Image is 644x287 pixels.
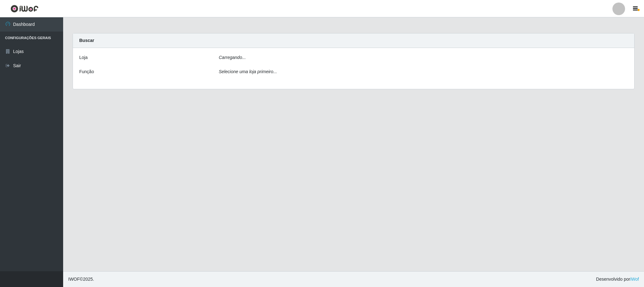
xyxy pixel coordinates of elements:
[219,69,277,74] i: Selecione uma loja primeiro...
[630,277,639,282] a: iWof
[79,38,94,43] strong: Buscar
[79,54,87,61] label: Loja
[79,68,94,75] label: Função
[596,276,639,283] span: Desenvolvido por
[10,5,39,13] img: CoreUI Logo
[68,276,94,283] span: © 2025 .
[219,55,246,60] i: Carregando...
[68,277,80,282] span: IWOF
